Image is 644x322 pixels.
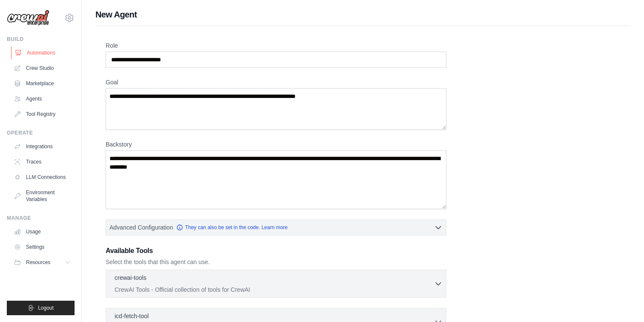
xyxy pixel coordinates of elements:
[7,129,75,136] div: Operate
[10,140,75,153] a: Integrations
[106,78,446,86] label: Goal
[106,246,446,256] h3: Available Tools
[7,301,75,315] button: Logout
[109,273,443,294] button: crewai-tools CrewAI Tools - Official collection of tools for CrewAI
[10,225,75,239] a: Usage
[10,155,75,169] a: Traces
[106,41,446,50] label: Role
[115,312,149,320] p: icd-fetch-tool
[10,92,75,106] a: Agents
[10,240,75,254] a: Settings
[106,220,446,235] button: Advanced Configuration They can also be set in the code. Learn more
[7,36,75,43] div: Build
[115,285,434,294] p: CrewAI Tools - Official collection of tools for CrewAI
[26,259,50,266] span: Resources
[11,46,75,60] a: Automations
[10,186,75,206] a: Environment Variables
[10,170,75,184] a: LLM Connections
[115,273,147,282] p: crewai-tools
[106,258,446,266] p: Select the tools that this agent can use.
[95,9,630,20] h1: New Agent
[10,256,75,269] button: Resources
[176,224,287,231] a: They can also be set in the code. Learn more
[38,305,54,311] span: Logout
[109,223,173,232] span: Advanced Configuration
[7,10,49,26] img: Logo
[106,140,446,149] label: Backstory
[7,215,75,221] div: Manage
[10,61,75,75] a: Crew Studio
[10,77,75,90] a: Marketplace
[10,107,75,121] a: Tool Registry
